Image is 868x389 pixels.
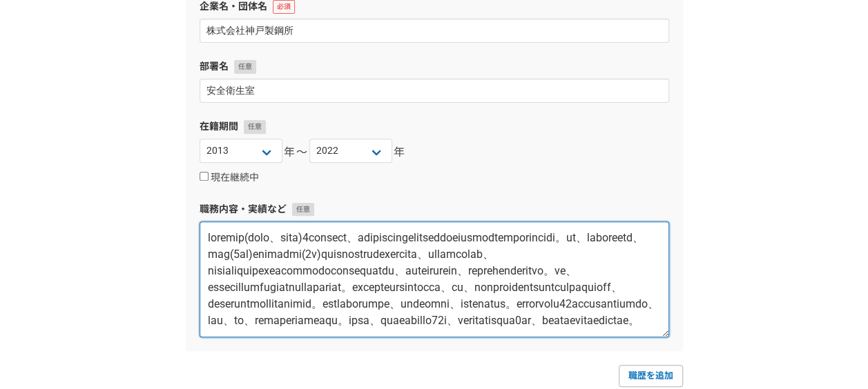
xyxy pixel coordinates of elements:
[200,79,669,103] input: 開発2部
[200,172,209,181] input: 現在継続中
[200,19,669,43] input: エニィクルー株式会社
[200,202,669,217] label: 職務内容・実績など
[200,119,669,134] label: 在籍期間
[200,172,259,184] label: 現在継続中
[394,144,406,161] span: 年
[284,144,308,161] span: 年〜
[619,365,683,387] a: 職歴を追加
[200,59,669,74] label: 部署名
